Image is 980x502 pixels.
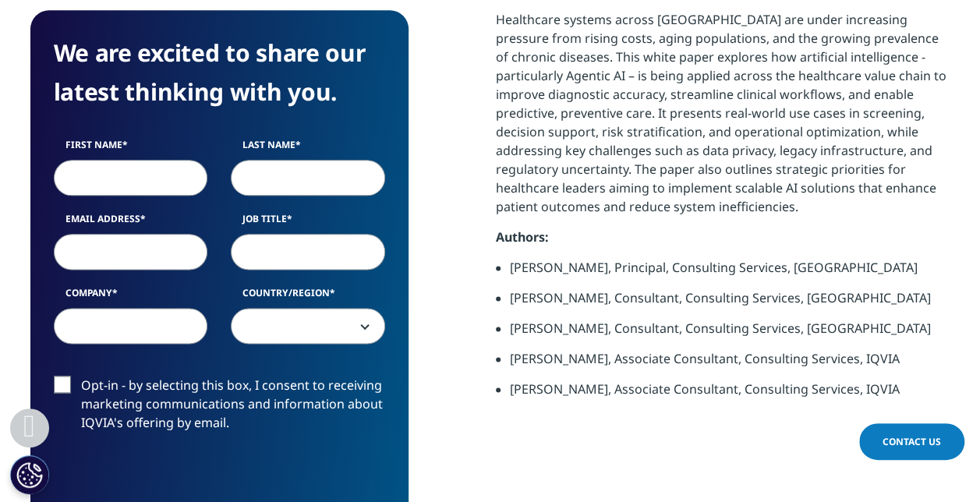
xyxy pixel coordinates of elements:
[54,138,208,160] label: First Name
[54,286,208,308] label: Company
[496,10,950,228] p: Healthcare systems across [GEOGRAPHIC_DATA] are under increasing pressure from rising costs, agin...
[496,228,549,246] strong: Authors:
[231,138,385,160] label: Last Name
[510,288,950,319] li: [PERSON_NAME], Consultant, Consulting Services, [GEOGRAPHIC_DATA]
[231,212,385,234] label: Job Title
[883,435,941,448] span: Contact Us
[54,376,385,440] label: Opt-in - by selecting this box, I consent to receiving marketing communications and information a...
[510,319,950,349] li: [PERSON_NAME], Consultant, Consulting Services, [GEOGRAPHIC_DATA]
[859,423,964,460] a: Contact Us
[10,455,49,494] button: Cookies Settings
[54,34,385,111] h4: We are excited to share our latest thinking with you.
[510,349,950,380] li: [PERSON_NAME], Associate Consultant, Consulting Services, IQVIA
[510,380,950,410] li: [PERSON_NAME], Associate Consultant, Consulting Services, IQVIA
[510,258,950,288] li: [PERSON_NAME], Principal, Consulting Services, [GEOGRAPHIC_DATA]
[54,212,208,234] label: Email Address
[231,286,385,308] label: Country/Region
